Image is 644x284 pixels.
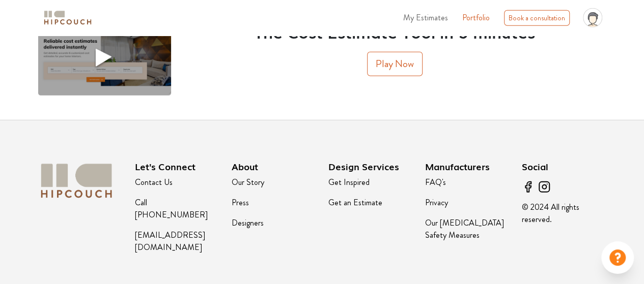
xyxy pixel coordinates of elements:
[425,176,446,188] a: FAQ's
[38,19,171,96] img: demo-video
[135,229,205,253] a: [EMAIL_ADDRESS][DOMAIN_NAME]
[232,217,264,229] a: Designers
[462,12,490,24] a: Portfolio
[522,201,606,226] p: © 2024 All rights reserved.
[367,52,423,76] button: Play Now
[425,217,504,241] a: Our [MEDICAL_DATA] Safety Measures
[232,176,264,188] a: Our Story
[425,161,510,172] h3: Manufacturers
[42,9,93,27] img: logo-horizontal.svg
[135,176,173,188] a: Contact Us
[504,10,570,26] div: Book a consultation
[42,7,93,29] span: logo-horizontal.svg
[328,197,382,208] a: Get an Estimate
[425,197,448,208] a: Privacy
[38,161,115,201] img: logo-white.svg
[232,197,249,208] a: Press
[522,161,606,172] h3: Social
[232,161,316,172] h3: About
[135,197,208,220] a: Call [PHONE_NUMBER]
[328,176,370,188] a: Get Inspired
[328,161,413,172] h3: Design Services
[403,12,448,23] span: My Estimates
[135,161,219,172] h3: Let's Connect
